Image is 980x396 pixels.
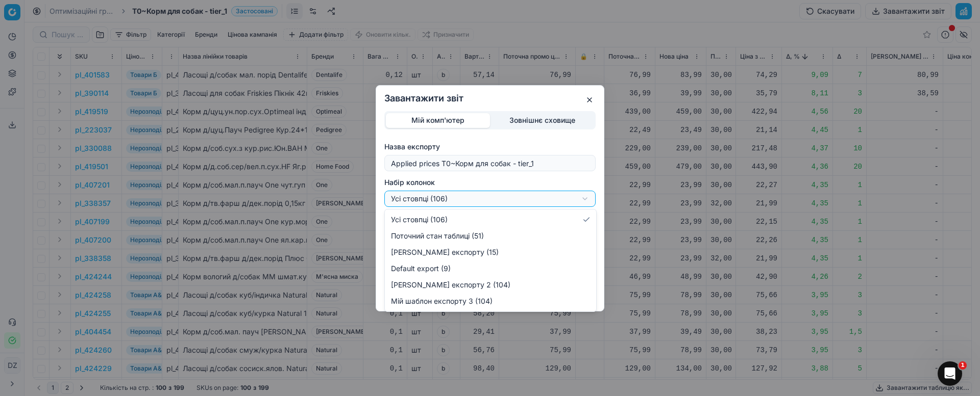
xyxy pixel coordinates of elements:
[391,263,451,274] span: Default export (9)
[391,280,510,290] span: [PERSON_NAME] експорту 2 (104)
[391,231,484,241] span: Поточний стан таблиці (51)
[391,296,493,306] span: Мій шаблон експорту 3 (104)
[938,361,962,386] iframe: Intercom live chat
[959,361,967,369] span: 1
[391,247,499,257] span: [PERSON_NAME] експорту (15)
[391,215,448,225] span: Усі стовпці (106)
